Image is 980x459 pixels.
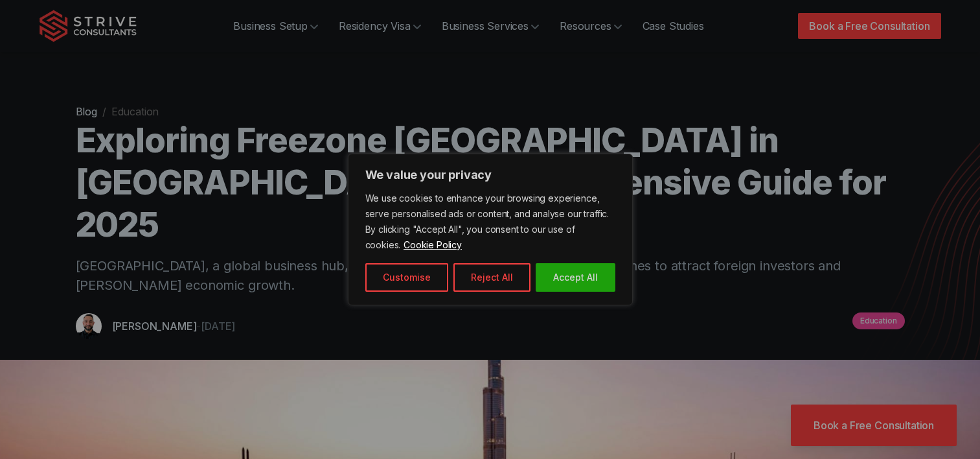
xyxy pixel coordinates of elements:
button: Accept All [536,263,615,292]
a: Cookie Policy [403,239,462,251]
p: We value your privacy [365,167,615,183]
button: Customise [365,263,448,292]
div: We value your privacy [348,154,633,305]
p: We use cookies to enhance your browsing experience, serve personalised ads or content, and analys... [365,191,615,253]
button: Reject All [453,263,530,292]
